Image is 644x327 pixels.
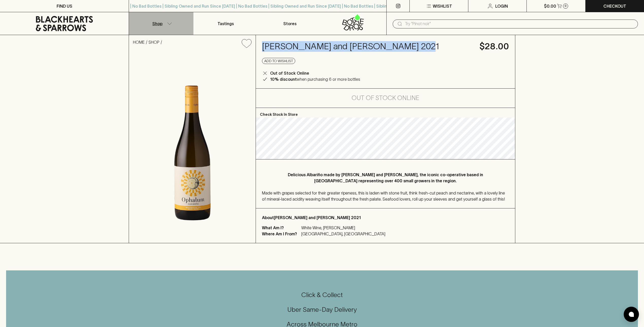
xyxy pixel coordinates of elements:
[565,5,567,7] p: 0
[240,37,254,50] button: Add to wishlist
[6,305,638,314] h5: Uber Same-Day Delivery
[270,76,360,82] p: when purchasing 6 or more bottles
[152,21,162,27] p: Shop
[218,21,234,27] p: Tastings
[129,52,256,243] img: 30448.png
[629,312,634,317] img: bubble-icon
[262,215,509,221] p: About [PERSON_NAME] and [PERSON_NAME] 2021
[480,41,509,52] h4: $28.00
[133,40,145,44] a: HOME
[57,3,72,9] p: FIND US
[270,70,309,76] p: Out of Stock Online
[301,225,385,231] p: White Wine, [PERSON_NAME]
[258,12,322,35] a: Stores
[270,77,297,81] b: 10% discount
[6,291,638,299] h5: Click & Collect
[193,12,258,35] a: Tastings
[148,40,159,44] a: SHOP
[262,191,505,201] span: Made with grapes selected for their greater ripeness, this is laden with stone fruit, think fresh...
[301,231,385,237] p: [GEOGRAPHIC_DATA], [GEOGRAPHIC_DATA]
[603,3,626,9] p: Checkout
[352,94,419,102] h5: Out of Stock Online
[262,58,295,64] button: Add to wishlist
[256,108,515,118] p: Check Stock In Store
[495,3,508,9] p: Login
[262,231,300,237] p: Where Am I From?
[272,172,499,184] p: Delicious Albariño made by [PERSON_NAME] and [PERSON_NAME], the iconic co-operative based in [GEO...
[262,225,300,231] p: What Am I?
[405,20,634,28] input: Try "Pinot noir"
[129,12,193,35] button: Shop
[544,3,556,9] p: $0.00
[262,41,473,52] h4: [PERSON_NAME] and [PERSON_NAME] 2021
[283,21,296,27] p: Stores
[433,3,452,9] p: Wishlist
